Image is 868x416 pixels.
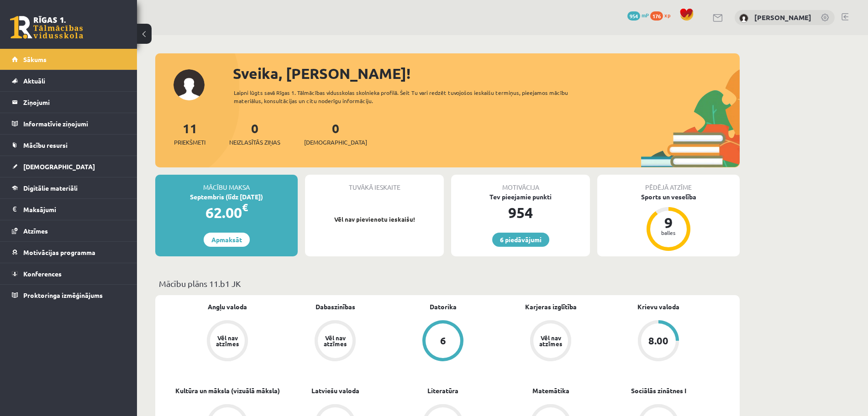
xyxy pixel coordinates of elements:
div: Sveika, [PERSON_NAME]! [233,62,740,84]
p: Vēl nav pievienotu ieskaišu! [310,215,439,224]
div: Motivācija [451,175,590,192]
a: Angļu valoda [208,302,247,312]
div: Laipni lūgts savā Rīgas 1. Tālmācības vidusskolas skolnieka profilā. Šeit Tu vari redzēt tuvojošo... [234,88,584,105]
span: Priekšmeti [174,138,205,147]
a: 6 [389,320,497,363]
span: Aktuāli [23,77,45,85]
a: Karjeras izglītība [525,302,577,312]
div: Vēl nav atzīmes [322,335,348,347]
a: Krievu valoda [637,302,679,312]
a: Digitālie materiāli [12,177,126,198]
span: [DEMOGRAPHIC_DATA] [23,162,95,171]
legend: Maksājumi [23,199,126,220]
a: Sports un veselība 9 balles [597,192,740,252]
div: 954 [451,202,590,224]
a: Apmaksāt [204,233,250,247]
div: Vēl nav atzīmes [538,335,563,347]
a: Sociālās zinātnes I [631,386,686,395]
a: Kultūra un māksla (vizuālā māksla) [175,386,280,395]
div: Sports un veselība [597,192,740,202]
p: Mācību plāns 11.b1 JK [159,277,736,290]
a: 0[DEMOGRAPHIC_DATA] [304,120,367,147]
a: Ziņojumi [12,92,126,113]
img: Krista Cimermane [739,14,748,23]
a: Matemātika [532,386,569,395]
a: 11Priekšmeti [174,120,205,147]
div: balles [655,230,682,235]
span: Proktoringa izmēģinājums [23,291,103,299]
a: 954 mP [627,11,649,19]
a: Konferences [12,263,126,284]
legend: Informatīvie ziņojumi [23,113,126,134]
a: [DEMOGRAPHIC_DATA] [12,156,126,177]
span: mP [642,11,649,19]
span: xp [664,11,670,19]
a: Atzīmes [12,220,126,241]
a: Vēl nav atzīmes [497,320,605,363]
div: Septembris (līdz [DATE]) [155,192,298,202]
a: Proktoringa izmēģinājums [12,285,126,306]
a: Latviešu valoda [311,386,359,395]
a: 176 xp [650,11,675,19]
span: 176 [650,11,663,21]
a: 8.00 [605,320,712,363]
a: 6 piedāvājumi [492,233,549,247]
span: [DEMOGRAPHIC_DATA] [304,138,367,147]
div: Tuvākā ieskaite [305,175,444,192]
a: Mācību resursi [12,135,126,156]
span: Atzīmes [23,227,48,235]
div: 8.00 [648,336,668,346]
div: Vēl nav atzīmes [215,335,240,347]
div: Pēdējā atzīme [597,175,740,192]
span: Konferences [23,270,62,278]
a: Informatīvie ziņojumi [12,113,126,134]
span: 954 [627,11,640,21]
a: Aktuāli [12,70,126,91]
a: Rīgas 1. Tālmācības vidusskola [10,16,83,39]
a: Motivācijas programma [12,242,126,263]
a: Vēl nav atzīmes [281,320,389,363]
span: Mācību resursi [23,141,68,149]
a: Vēl nav atzīmes [174,320,281,363]
span: Digitālie materiāli [23,184,78,192]
a: 0Neizlasītās ziņas [229,120,280,147]
span: € [242,201,248,214]
span: Neizlasītās ziņas [229,138,280,147]
div: 6 [440,336,446,346]
a: Maksājumi [12,199,126,220]
a: [PERSON_NAME] [754,13,811,22]
span: Sākums [23,55,47,63]
a: Datorika [430,302,457,312]
span: Motivācijas programma [23,248,95,256]
a: Literatūra [427,386,458,395]
div: Tev pieejamie punkti [451,192,590,202]
legend: Ziņojumi [23,92,126,113]
div: 9 [655,215,682,230]
div: 62.00 [155,202,298,224]
div: Mācību maksa [155,175,298,192]
a: Sākums [12,49,126,70]
a: Dabaszinības [316,302,355,312]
